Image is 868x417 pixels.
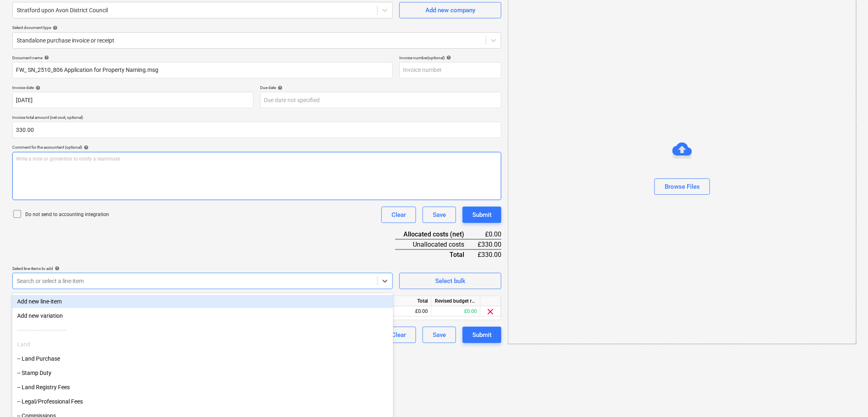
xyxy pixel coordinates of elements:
[25,211,109,218] p: Do not send to accounting integration
[12,122,501,138] input: Invoice total amount (net cost, optional)
[12,381,393,394] div: -- Land Registry Fees
[12,266,393,271] div: Select line-items to add
[432,306,481,317] div: £0.00
[51,25,58,30] span: help
[12,25,501,30] div: Select document type
[665,181,700,192] div: Browse Files
[12,145,501,150] div: Comment for the accountant (optional)
[425,5,475,16] div: Add new company
[433,330,446,340] div: Save
[53,266,60,271] span: help
[477,230,501,239] div: £0.00
[477,250,501,259] div: £330.00
[827,378,868,417] iframe: Chat Widget
[82,145,89,150] span: help
[12,366,393,379] div: -- Stamp Duty
[260,92,501,108] input: Due date not specified
[395,239,477,250] div: Unallocated costs
[472,330,492,340] div: Submit
[42,55,49,60] span: help
[12,295,393,308] div: Add new line-item
[383,296,432,306] div: Total
[423,327,456,343] button: Save
[472,210,492,220] div: Submit
[395,230,477,239] div: Allocated costs (net)
[463,207,501,223] button: Submit
[34,85,40,90] span: help
[260,85,501,90] div: Due date
[445,55,451,60] span: help
[463,327,501,343] button: Submit
[12,323,393,337] div: ------------------------------
[435,276,465,286] div: Select bulk
[392,210,406,220] div: Clear
[399,62,501,78] input: Invoice number
[477,239,501,250] div: £330.00
[12,115,501,122] p: Invoice total amount (net cost, optional)
[12,55,393,60] div: Document name
[276,85,283,90] span: help
[12,92,254,108] input: Invoice date not specified
[12,352,393,365] div: -- Land Purchase
[12,338,393,351] div: Land
[12,395,393,408] div: -- Legal/Professional Fees
[423,207,456,223] button: Save
[12,85,254,90] div: Invoice date
[486,307,496,317] span: clear
[433,210,446,220] div: Save
[383,306,432,317] div: £0.00
[381,327,416,343] button: Clear
[381,207,416,223] button: Clear
[12,62,393,78] input: Document name
[12,309,393,322] div: Add new variation
[432,296,481,306] div: Revised budget remaining
[392,330,406,340] div: Clear
[654,178,710,195] button: Browse Files
[399,55,501,60] div: Invoice number (optional)
[395,250,477,259] div: Total
[399,273,501,289] button: Select bulk
[399,2,501,18] button: Add new company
